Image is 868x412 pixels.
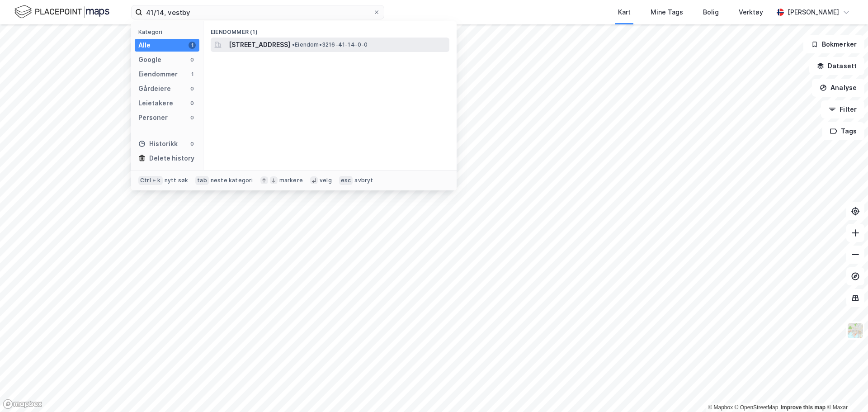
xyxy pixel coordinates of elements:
div: Eiendommer (1) [203,21,457,38]
div: 0 [189,114,196,121]
div: Verktøy [739,7,763,18]
div: avbryt [354,177,373,184]
div: Kart [618,7,631,18]
div: 1 [189,71,196,78]
span: Eiendom • 3216-41-14-0-0 [292,41,368,48]
span: [STREET_ADDRESS] [229,39,290,50]
div: Mine Tags [651,7,683,18]
div: Bolig [703,7,719,18]
div: Leietakere [138,98,173,109]
div: 0 [189,85,196,92]
div: Eiendommer [138,69,178,80]
button: Analyse [812,79,864,97]
button: Filter [821,100,864,118]
div: velg [320,177,332,184]
div: Delete history [149,153,194,164]
div: markere [279,177,303,184]
img: Z [847,322,864,339]
div: 0 [189,56,196,63]
div: Personer [138,112,168,123]
a: Mapbox [708,404,733,411]
span: • [292,41,295,48]
div: tab [195,176,209,185]
div: esc [339,176,353,185]
div: Kategori [138,28,199,35]
div: neste kategori [211,177,253,184]
div: [PERSON_NAME] [788,7,839,18]
button: Bokmerker [803,35,864,53]
div: Gårdeiere [138,83,171,94]
button: Datasett [809,57,864,75]
a: OpenStreetMap [735,404,778,411]
a: Mapbox homepage [3,399,42,409]
div: nytt søk [165,177,189,184]
img: logo.f888ab2527a4732fd821a326f86c7f29.svg [14,4,109,20]
div: Historikk [138,138,178,149]
iframe: Chat Widget [823,369,868,412]
div: 1 [189,42,196,49]
div: Google [138,54,161,65]
a: Improve this map [781,404,826,411]
input: Søk på adresse, matrikkel, gårdeiere, leietakere eller personer [142,5,373,19]
div: 0 [189,140,196,147]
div: Ctrl + k [138,176,163,185]
div: Alle [138,40,151,51]
button: Tags [822,122,864,140]
div: 0 [189,99,196,107]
